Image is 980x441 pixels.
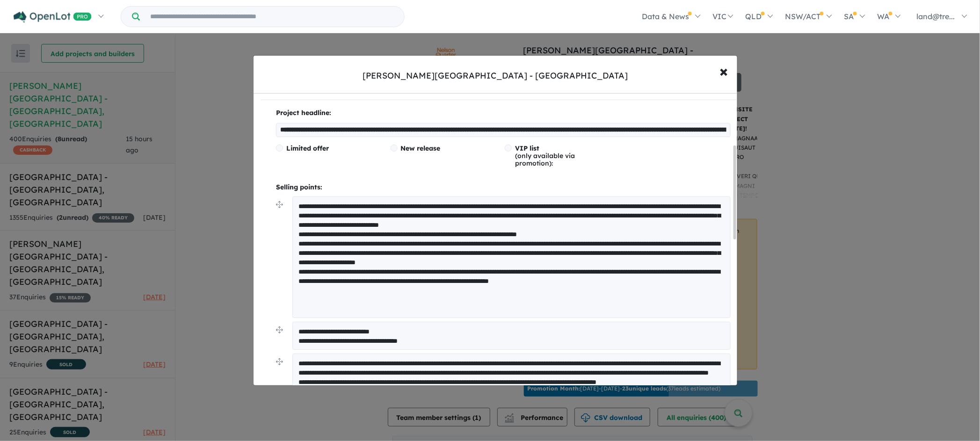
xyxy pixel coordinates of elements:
div: [PERSON_NAME][GEOGRAPHIC_DATA] - [GEOGRAPHIC_DATA] [363,70,628,82]
span: × [719,61,728,81]
span: land@tre... [917,12,955,21]
input: Try estate name, suburb, builder or developer [142,7,402,27]
span: Limited offer [286,144,329,152]
p: Project headline: [276,108,733,119]
span: VIP list [515,144,539,152]
img: drag.svg [276,326,283,333]
img: drag.svg [276,358,283,365]
img: drag.svg [276,201,283,208]
span: New release [401,144,441,152]
img: Openlot PRO Logo White [14,11,92,23]
p: Selling points: [276,182,733,193]
span: (only available via promotion): [515,144,575,167]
